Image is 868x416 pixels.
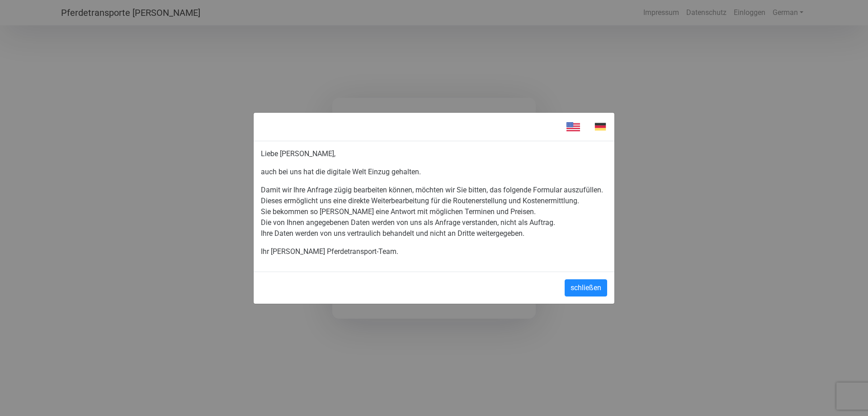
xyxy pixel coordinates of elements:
[565,279,607,296] button: schließen
[560,120,587,134] img: en
[261,246,607,257] p: Ihr [PERSON_NAME] Pferdetransport-Team.
[261,185,607,239] p: Damit wir Ihre Anfrage zügig bearbeiten können, möchten wir Sie bitten, das folgende Formular aus...
[261,167,607,177] p: auch bei uns hat die digitale Welt Einzug gehalten.
[587,120,614,134] img: de
[261,148,607,159] p: Liebe [PERSON_NAME],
